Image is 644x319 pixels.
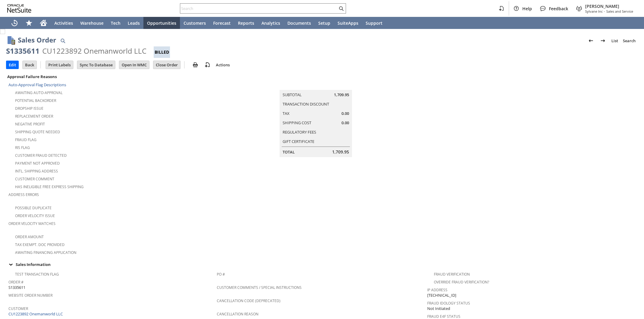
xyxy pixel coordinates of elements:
a: Override Fraud Verification? [434,280,489,285]
svg: Recent Records [11,19,18,27]
span: Sylvane Inc [585,9,603,14]
input: Open In WMC [119,61,149,69]
a: Customer [8,306,28,311]
svg: logo [7,4,31,13]
a: Payment not approved [15,161,60,166]
span: Not Initiated [427,306,450,311]
span: S1335611 [8,285,25,290]
a: Negative Profit [15,122,45,127]
a: Transaction Discount [283,101,329,107]
a: Order Amount [15,234,44,239]
span: - [604,9,605,14]
div: Sales Information [6,261,636,268]
a: Fraud E4F Status [427,314,460,319]
a: Reports [234,17,258,29]
a: IP Address [427,287,447,292]
a: Actions [213,62,232,68]
a: Customer Comment [15,176,54,182]
a: Gift Certificate [283,139,314,144]
div: S1335611 [6,46,40,56]
input: Back [23,61,37,69]
a: Cancellation Code (deprecated) [217,298,280,303]
a: Activities [51,17,77,29]
a: Order # [8,280,24,285]
a: Possible Duplicate [15,205,52,210]
a: SuiteApps [334,17,362,29]
span: [TECHNICAL_ID] [427,292,456,298]
span: Activities [54,20,73,26]
a: Total [283,149,295,155]
a: Leads [124,17,143,29]
input: Search [180,5,338,12]
span: Setup [318,20,330,26]
span: Tech [111,20,120,26]
span: Help [522,6,532,11]
span: 1,709.95 [332,149,349,155]
a: Address Errors [8,192,39,197]
caption: Summary [280,80,352,90]
span: Documents [287,20,311,26]
img: add-record.svg [204,61,211,68]
a: Customer Comments / Special Instructions [217,285,302,290]
span: SuiteApps [338,20,358,26]
svg: Search [338,5,345,12]
a: Analytics [258,17,284,29]
h1: Sales Order [18,35,56,45]
a: Opportunities [143,17,180,29]
img: Previous [587,37,594,44]
a: Tax Exempt. Doc Provided [15,242,65,247]
a: Shipping Cost [283,120,311,125]
span: Opportunities [147,20,176,26]
a: Search [620,36,638,46]
a: Home [36,17,51,29]
a: Website Order Number [8,293,53,298]
a: Regulatory Fees [283,129,316,135]
a: Customer Fraud Detected [15,153,67,158]
a: Customers [180,17,210,29]
span: Leads [128,20,140,26]
a: Warehouse [77,17,107,29]
a: Fraud Idology Status [427,301,470,306]
input: Close Order [153,61,180,69]
a: Fraud Flag [15,137,37,142]
img: Next [599,37,607,44]
span: Reports [238,20,254,26]
a: Setup [315,17,334,29]
a: Intl. Shipping Address [15,169,58,174]
div: Shortcuts [22,17,36,29]
div: Billed [154,46,170,58]
a: Test Transaction Flag [15,272,59,277]
a: CU1223892 Onemanworld LLC [8,311,64,317]
a: Potential Backorder [15,98,56,103]
span: Analytics [261,20,280,26]
a: Documents [284,17,315,29]
span: 1,709.95 [334,92,349,98]
a: Auto-Approval Flag Descriptions [8,82,66,87]
a: Awaiting Financing Application [15,250,76,255]
a: Tech [107,17,124,29]
a: Order Velocity Matches [8,221,56,226]
a: Support [362,17,386,29]
a: Tax [283,111,290,116]
input: Edit [6,61,18,69]
span: Sales and Service [606,9,633,14]
a: Order Velocity Issue [15,213,55,218]
a: Fraud Verification [434,272,470,277]
a: RIS flag [15,145,30,150]
a: Awaiting Auto-Approval [15,90,62,95]
a: Recent Records [7,17,22,29]
input: Sync To Database [77,61,115,69]
span: Support [366,20,383,26]
img: Quick Find [59,37,66,44]
a: PO # [217,272,225,277]
a: Replacement Order [15,114,53,119]
svg: Home [40,19,47,27]
td: Sales Information [6,261,638,268]
a: Subtotal [283,92,302,97]
svg: Shortcuts [25,19,33,27]
a: Shipping Quote Needed [15,129,60,134]
span: [PERSON_NAME] [585,3,633,9]
span: Warehouse [80,20,104,26]
a: Dropship Issue [15,106,43,111]
a: Cancellation Reason [217,311,258,317]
